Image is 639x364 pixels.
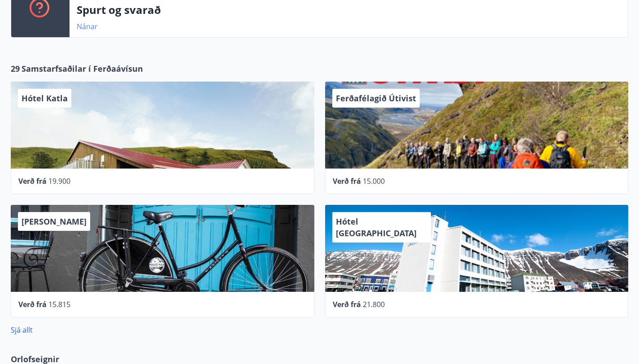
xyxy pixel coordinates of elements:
[363,299,385,309] span: 21.800
[333,299,361,309] span: Verð frá
[11,325,33,335] a: Sjá allt
[363,176,385,186] span: 15.000
[22,63,143,74] span: Samstarfsaðilar í Ferðaávísun
[77,22,98,31] a: Nánar
[333,176,361,186] span: Verð frá
[11,63,20,74] span: 29
[18,299,47,309] span: Verð frá
[22,216,87,227] span: [PERSON_NAME]
[18,176,47,186] span: Verð frá
[77,2,621,17] p: Spurt og svarað
[22,93,68,104] span: Hótel Katla
[48,176,70,186] span: 19.900
[336,93,416,104] span: Ferðafélagið Útivist
[48,299,70,309] span: 15.815
[336,216,417,238] span: Hótel [GEOGRAPHIC_DATA]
